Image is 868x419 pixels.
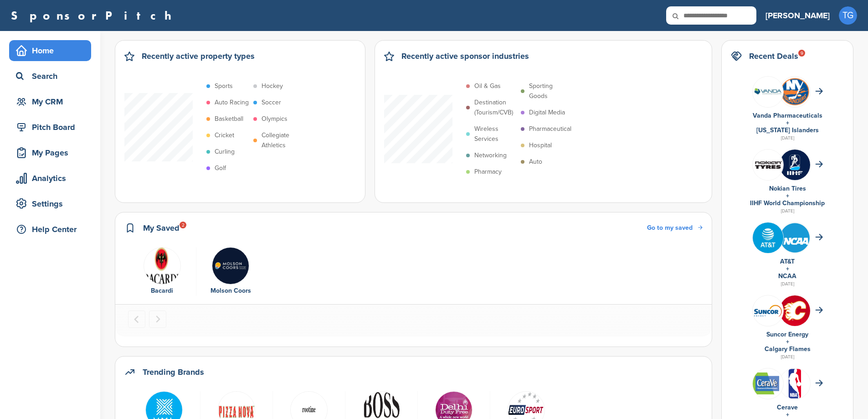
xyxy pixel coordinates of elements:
[14,170,91,186] div: Analytics
[529,81,571,101] p: Sporting Goods
[647,224,693,232] span: Go to my saved
[215,130,234,140] p: Cricket
[769,185,806,192] a: Nokian Tires
[215,163,226,173] p: Golf
[786,338,789,346] a: +
[731,207,844,215] div: [DATE]
[215,81,233,91] p: Sports
[529,157,542,167] p: Auto
[262,81,283,91] p: Hockey
[647,223,703,233] a: Go to my saved
[401,50,529,62] h2: Recently active sponsor industries
[765,5,830,26] a: [PERSON_NAME]
[780,295,810,326] img: 5qbfb61w 400x400
[839,6,857,25] span: TG
[753,304,783,318] img: Data
[14,119,91,135] div: Pitch Board
[780,77,810,107] img: Open uri20141112 64162 1syu8aw?1415807642
[765,345,811,353] a: Calgary Flames
[529,140,552,150] p: Hospital
[133,286,191,296] div: Bacardi
[786,411,789,419] a: +
[9,142,91,163] a: My Pages
[786,265,789,273] a: +
[9,168,91,189] a: Analytics
[262,114,288,124] p: Olympics
[212,247,249,285] img: Molson coors logo
[9,193,91,214] a: Settings
[780,222,810,253] img: St3croq2 400x400
[731,134,844,142] div: [DATE]
[196,247,265,296] div: 2 of 2
[9,117,91,138] a: Pitch Board
[144,247,181,285] img: Data
[780,258,795,265] a: AT&T
[474,98,516,118] p: Destination (Tourism/CVB)
[14,221,91,238] div: Help Center
[780,368,810,399] img: Open uri20141112 64162 izwz7i?1415806587
[474,167,502,177] p: Pharmacy
[14,42,91,59] div: Home
[786,192,789,200] a: +
[474,81,501,91] p: Oil & Gas
[215,98,249,108] p: Auto Racing
[9,219,91,240] a: Help Center
[765,9,830,22] h3: [PERSON_NAME]
[731,353,844,361] div: [DATE]
[14,68,91,84] div: Search
[9,40,91,61] a: Home
[149,310,166,328] button: Next slide
[750,199,825,207] a: IIHF World Championship
[262,130,303,150] p: Collegiate Athletics
[766,331,808,338] a: Suncor Energy
[262,98,281,108] p: Soccer
[777,403,798,411] a: Cerave
[529,108,565,118] p: Digital Media
[180,222,186,228] div: 2
[201,247,260,296] a: Molson coors logo Molson Coors
[11,10,177,21] a: SponsorPitch
[753,150,783,180] img: Leqgnoiz 400x400
[778,272,796,280] a: NCAA
[529,124,571,134] p: Pharmaceutical
[786,119,789,127] a: +
[780,150,810,180] img: Zskrbj6 400x400
[128,310,145,328] button: Previous slide
[128,247,196,296] div: 1 of 2
[731,280,844,288] div: [DATE]
[9,91,91,112] a: My CRM
[14,93,91,110] div: My CRM
[753,222,783,253] img: Tpli2eyp 400x400
[215,114,243,124] p: Basketball
[14,145,91,161] div: My Pages
[215,147,235,157] p: Curling
[756,126,819,134] a: [US_STATE] Islanders
[9,66,91,87] a: Search
[201,286,260,296] div: Molson Coors
[133,247,191,296] a: Data Bacardi
[798,50,805,57] div: 9
[474,150,507,160] p: Networking
[143,222,180,234] h2: My Saved
[753,372,783,394] img: Data
[143,366,204,378] h2: Trending Brands
[753,112,822,119] a: Vanda Pharmaceuticals
[142,50,255,62] h2: Recently active property types
[14,196,91,212] div: Settings
[753,77,783,107] img: 8shs2v5q 400x400
[749,50,798,62] h2: Recent Deals
[474,124,516,144] p: Wireless Services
